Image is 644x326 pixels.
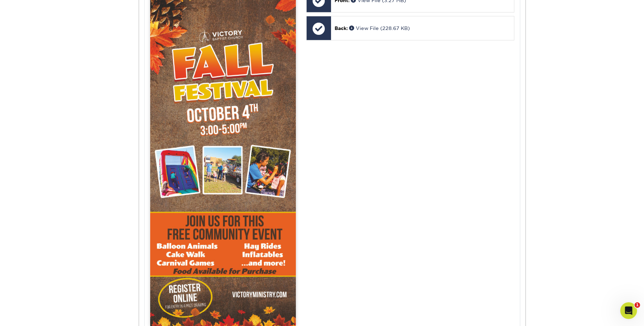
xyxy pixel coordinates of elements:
a: View File (228.67 KB) [349,25,410,31]
span: 1 [635,302,640,308]
span: Back: [335,25,348,31]
iframe: Intercom live chat [620,302,637,319]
